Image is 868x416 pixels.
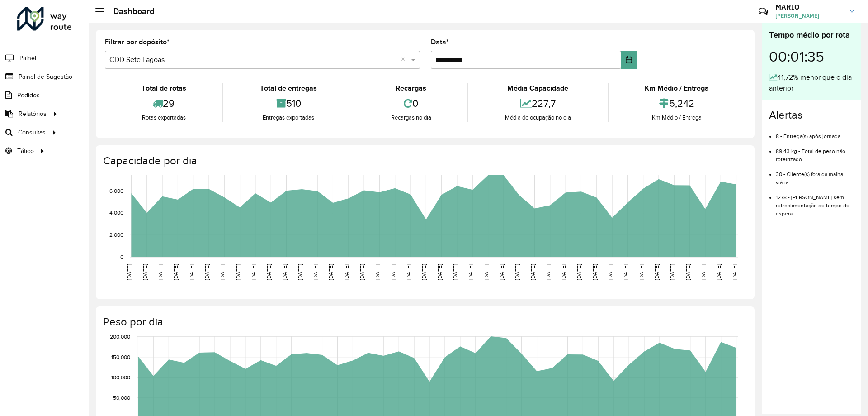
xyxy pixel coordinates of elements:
[226,94,351,113] div: 510
[104,6,155,16] h2: Dashboard
[126,264,132,280] text: [DATE]
[17,91,40,100] span: Pedidos
[483,264,489,280] text: [DATE]
[611,83,743,94] div: Km Médio / Entrega
[514,264,520,280] text: [DATE]
[111,354,130,360] text: 150,000
[421,264,427,280] text: [DATE]
[467,264,473,280] text: [DATE]
[611,113,743,122] div: Km Médio / Entrega
[226,83,351,94] div: Total de entregas
[328,264,334,280] text: [DATE]
[769,72,854,94] div: 41,72% menor que o dia anterior
[607,264,613,280] text: [DATE]
[107,94,220,113] div: 29
[776,125,854,140] li: 8 - Entrega(s) após jornada
[611,94,743,113] div: 5,242
[189,264,194,280] text: [DATE]
[775,12,843,20] span: [PERSON_NAME]
[226,113,351,122] div: Entregas exportadas
[545,264,551,280] text: [DATE]
[357,94,465,113] div: 0
[561,264,566,280] text: [DATE]
[654,264,660,280] text: [DATE]
[282,264,288,280] text: [DATE]
[776,140,854,163] li: 89,43 kg - Total de peso não roteirizado
[530,264,536,280] text: [DATE]
[266,264,272,280] text: [DATE]
[19,109,47,119] span: Relatórios
[499,264,505,280] text: [DATE]
[776,163,854,186] li: 30 - Cliente(s) fora da malha viária
[357,113,465,122] div: Recargas no dia
[769,29,854,41] div: Tempo médio por rota
[769,41,854,72] div: 00:01:35
[157,264,163,280] text: [DATE]
[107,113,220,122] div: Rotas exportadas
[769,109,854,122] h4: Alertas
[344,264,349,280] text: [DATE]
[109,188,123,194] text: 6,000
[685,264,691,280] text: [DATE]
[437,264,443,280] text: [DATE]
[297,264,303,280] text: [DATE]
[623,264,628,280] text: [DATE]
[576,264,582,280] text: [DATE]
[374,264,380,280] text: [DATE]
[113,395,130,401] text: 50,000
[431,37,449,48] label: Data
[109,232,123,238] text: 2,000
[18,128,46,137] span: Consultas
[452,264,458,280] text: [DATE]
[109,210,123,216] text: 4,000
[406,264,411,280] text: [DATE]
[19,53,36,63] span: Painel
[110,334,130,339] text: 200,000
[471,94,605,113] div: 227,7
[312,264,318,280] text: [DATE]
[357,83,465,94] div: Recargas
[592,264,598,280] text: [DATE]
[235,264,241,280] text: [DATE]
[669,264,675,280] text: [DATE]
[700,264,706,280] text: [DATE]
[219,264,225,280] text: [DATE]
[107,83,220,94] div: Total de rotas
[731,264,737,280] text: [DATE]
[204,264,210,280] text: [DATE]
[19,72,72,81] span: Painel de Sugestão
[638,264,644,280] text: [DATE]
[776,186,854,218] li: 1278 - [PERSON_NAME] sem retroalimentação de tempo de espera
[775,3,843,11] h3: MARIO
[359,264,365,280] text: [DATE]
[103,316,745,329] h4: Peso por dia
[401,54,409,65] span: Clear all
[250,264,256,280] text: [DATE]
[471,83,605,94] div: Média Capacidade
[173,264,179,280] text: [DATE]
[716,264,722,280] text: [DATE]
[17,146,34,156] span: Tático
[111,374,130,380] text: 100,000
[754,2,773,21] a: Contato Rápido
[105,37,170,48] label: Filtrar por depósito
[120,254,123,260] text: 0
[471,113,605,122] div: Média de ocupação no dia
[142,264,148,280] text: [DATE]
[103,154,745,167] h4: Capacidade por dia
[390,264,396,280] text: [DATE]
[621,51,637,69] button: Choose Date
